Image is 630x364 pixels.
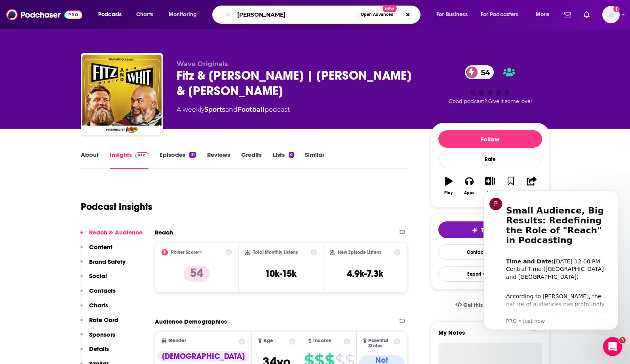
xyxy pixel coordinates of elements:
p: Social [89,272,107,280]
button: Content [80,243,112,258]
img: User Profile [602,6,620,23]
button: open menu [530,8,559,21]
button: Social [80,272,107,287]
span: Monitoring [169,9,197,20]
button: Share [521,172,542,200]
button: Sponsors [80,331,115,345]
h3: 10k-15k [265,268,297,280]
button: Brand Safety [80,258,126,273]
h2: Reach [155,229,173,236]
label: My Notes [438,329,542,343]
span: More [536,9,549,20]
span: and [225,106,238,113]
button: tell me why sparkleTell Me Why [438,221,542,238]
button: Rate Card [80,316,118,331]
button: open menu [431,8,478,21]
div: Rate [438,151,542,167]
a: Reviews [207,151,230,169]
img: Podchaser - Follow, Share and Rate Podcasts [6,7,82,22]
p: Content [89,243,112,251]
div: 4 [289,152,294,158]
a: Credits [241,151,262,169]
a: About [81,151,99,169]
button: Bookmark [501,172,521,200]
a: 54 [465,65,494,79]
iframe: Intercom live chat [603,337,622,356]
span: Wave Originals [177,60,228,68]
a: Sports [204,106,225,113]
span: Get this podcast via API [463,302,525,309]
button: open menu [93,8,132,21]
span: New [383,5,397,12]
span: Podcasts [98,9,122,20]
span: Open Advanced [361,13,394,17]
div: Apps [464,191,474,195]
button: List [480,172,500,200]
a: Show notifications dropdown [581,8,593,21]
h2: Audience Demographics [155,318,227,325]
a: Football [238,106,265,113]
button: open menu [163,8,207,21]
button: Open AdvancedNew [357,10,397,19]
button: Contacts [80,287,116,301]
img: Fitz & Whit | Ryan Fitzpatrick & Andrew Whitworth [82,55,162,134]
span: 54 [473,65,494,79]
span: Logged in as rowan.sullivan [602,6,620,23]
a: Contact This Podcast [438,244,542,260]
div: 31 [189,152,196,158]
span: Income [313,338,331,343]
a: Charts [131,8,158,21]
p: Charts [89,301,108,309]
div: [DEMOGRAPHIC_DATA] [157,351,249,362]
h3: 4.9k-7.3k [347,268,383,280]
span: Parental Status [368,338,393,349]
span: Gender [168,338,186,343]
button: Export One-Sheet [438,266,542,282]
button: Show profile menu [602,6,620,23]
h2: Power Score™ [171,250,202,255]
h2: New Episode Listens [338,250,381,255]
a: Similar [305,151,324,169]
span: Charts [136,9,153,20]
div: A weekly podcast [177,105,290,114]
div: 54Good podcast? Give it some love! [431,60,550,109]
a: InsightsPodchaser Pro [110,151,149,169]
span: Good podcast? Give it some love! [449,98,532,104]
iframe: Intercom notifications message [472,183,630,335]
button: Play [438,172,459,200]
span: For Podcasters [481,9,519,20]
div: Search podcasts, credits, & more... [220,6,428,24]
p: Contacts [89,287,116,294]
p: Rate Card [89,316,118,324]
p: Details [89,345,109,353]
span: For Business [436,9,468,20]
input: Search podcasts, credits, & more... [234,8,357,21]
p: Sponsors [89,331,115,338]
h2: Total Monthly Listens [253,250,298,255]
span: 3 [619,337,626,343]
button: Details [80,345,109,360]
p: Brand Safety [89,258,126,265]
button: Charts [80,301,108,316]
img: Podchaser Pro [135,152,149,158]
svg: Add a profile image [613,6,620,12]
a: Get this podcast via API [449,295,531,315]
h1: Podcast Insights [81,201,152,213]
p: 54 [184,266,210,282]
a: Show notifications dropdown [561,8,574,21]
button: open menu [476,8,530,21]
span: Age [263,338,273,343]
a: Lists4 [273,151,294,169]
div: Play [444,191,453,195]
button: Apps [459,172,480,200]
